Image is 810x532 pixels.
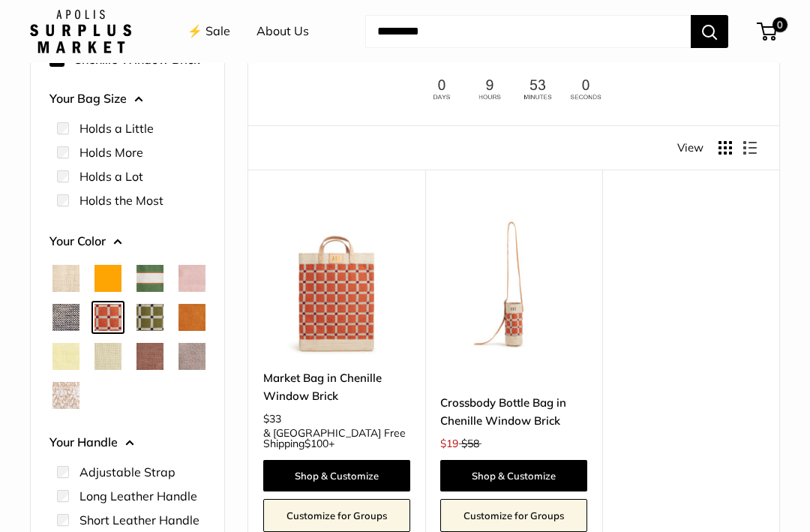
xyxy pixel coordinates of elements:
button: Natural [52,265,79,292]
button: Chambray [52,304,79,331]
button: Search [691,15,728,48]
input: Search... [365,15,691,48]
span: & [GEOGRAPHIC_DATA] Free Shipping + [263,428,410,449]
img: Crossbody Bottle Bag in Chenille Window Brick [440,207,587,354]
button: Taupe [178,343,205,370]
span: $19 [440,437,458,450]
button: Daisy [52,343,79,370]
label: Holds a Little [79,119,154,137]
a: Shop & Customize [440,460,587,491]
label: Holds the Most [79,191,163,209]
label: Holds More [79,143,143,161]
button: Your Handle [49,431,205,454]
img: Apolis: Surplus Market [30,10,131,53]
a: 0 [758,23,777,41]
img: Market Bag in Chenille Window Brick [263,207,410,354]
button: Cognac [178,304,205,331]
a: Market Bag in Chenille Window BrickMarket Bag in Chenille Window Brick [263,207,410,354]
a: About Us [256,20,309,43]
a: Customize for Groups [440,499,587,532]
span: $100 [304,437,328,450]
label: Short Leather Handle [79,511,199,529]
button: Mustang [136,343,163,370]
a: Shop & Customize [263,460,410,491]
a: Customize for Groups [263,499,410,532]
button: Blush [178,265,205,292]
label: Adjustable Strap [79,463,175,481]
button: White Porcelain [52,382,79,409]
label: Holds a Lot [79,167,143,185]
span: 0 [772,17,787,32]
img: 12 hours only. Ends at 8pm [420,75,607,104]
a: Crossbody Bottle Bag in Chenille Window BrickCrossbody Bottle Bag in Chenille Window Brick [440,207,587,354]
label: Long Leather Handle [79,487,197,505]
span: $33 [263,412,281,425]
span: View [677,137,703,158]
button: Chenille Window Sage [136,304,163,331]
span: $58 [461,437,479,450]
a: Crossbody Bottle Bag in Chenille Window Brick [440,394,587,429]
button: Your Bag Size [49,88,205,110]
a: Market Bag in Chenille Window Brick [263,369,410,404]
button: Orange [94,265,121,292]
button: Display products as grid [718,141,732,155]
button: Your Color [49,230,205,253]
button: Display products as list [743,141,757,155]
a: ⚡️ Sale [187,20,230,43]
button: Mint Sorbet [94,343,121,370]
button: Court Green [136,265,163,292]
button: Chenille Window Brick [94,304,121,331]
